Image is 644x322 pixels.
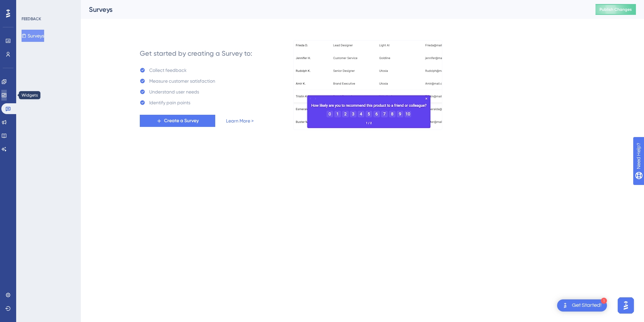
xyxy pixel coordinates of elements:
[561,301,569,310] img: launcher-image-alternative-text
[16,2,42,10] span: Need Help?
[293,40,442,130] img: b81bf5b5c10d0e3e90f664060979471a.gif
[149,77,215,85] div: Measure customer satisfaction
[89,5,579,14] div: Surveys
[164,117,199,125] span: Create a Survey
[616,295,636,316] iframe: UserGuiding AI Assistant Launcher
[140,49,252,58] div: Get started by creating a Survey to:
[572,302,602,309] div: Get Started!
[22,30,44,42] button: Surveys
[149,88,199,96] div: Understand user needs
[595,4,636,15] button: Publish Changes
[149,99,190,107] div: Identify pain points
[226,117,254,125] a: Learn More >
[22,16,41,22] div: FEEDBACK
[140,115,215,127] button: Create a Survey
[601,298,607,304] div: 1
[149,66,187,74] div: Collect feedback
[600,7,632,12] span: Publish Changes
[557,299,607,312] div: Open Get Started! checklist, remaining modules: 1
